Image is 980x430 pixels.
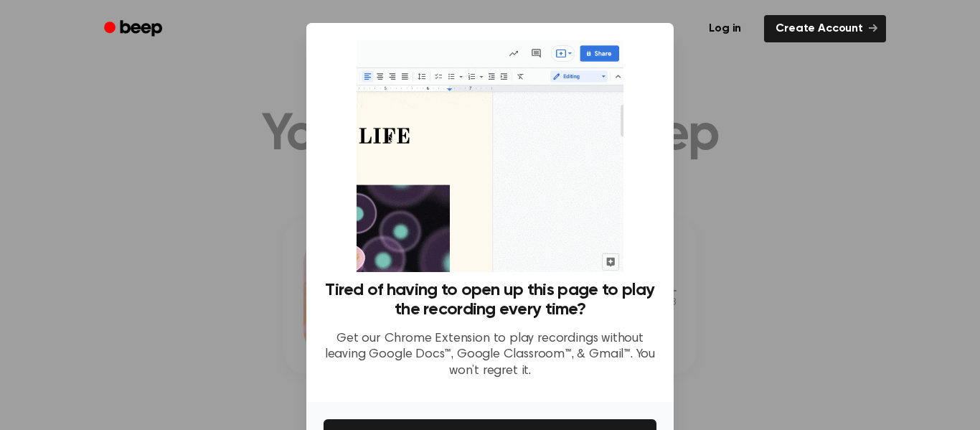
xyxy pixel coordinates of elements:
[764,15,886,42] a: Create Account
[94,15,175,43] a: Beep
[694,12,755,45] a: Log in
[324,281,656,319] h3: Tired of having to open up this page to play the recording every time?
[357,40,623,272] img: Beep extension in action
[324,331,656,380] p: Get our Chrome Extension to play recordings without leaving Google Docs™, Google Classroom™, & Gm...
